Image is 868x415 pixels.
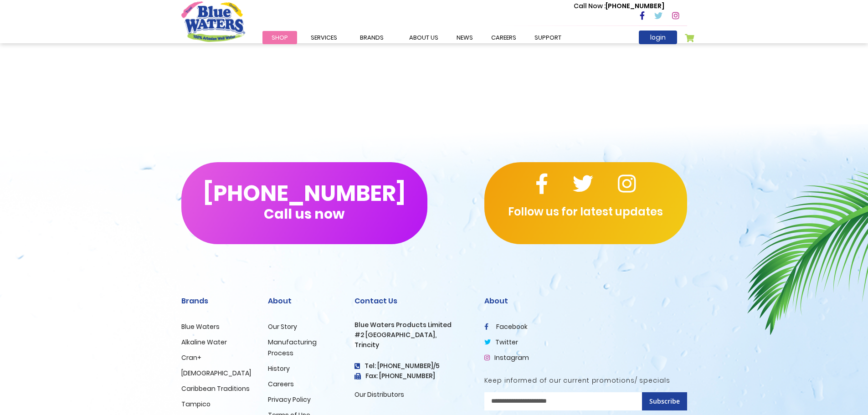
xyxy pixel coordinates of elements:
a: Alkaline Water [181,338,227,347]
a: Blue Waters [181,322,220,331]
a: Privacy Policy [268,395,311,404]
span: Services [311,33,337,42]
a: [DEMOGRAPHIC_DATA] [181,369,251,378]
p: [PHONE_NUMBER] [574,1,664,11]
h2: About [484,297,687,305]
span: Call us now [264,211,344,216]
h3: Trincity [354,341,471,349]
h4: Tel: [PHONE_NUMBER]/5 [354,362,471,370]
a: Careers [268,379,294,389]
a: News [447,31,482,44]
button: [PHONE_NUMBER]Call us now [181,162,427,244]
a: twitter [484,338,518,347]
h2: About [268,297,341,305]
button: Subscribe [642,392,687,410]
a: Cran+ [181,353,201,362]
a: store logo [181,1,245,41]
span: Call Now : [574,1,606,10]
a: Manufacturing Process [268,338,317,358]
a: Our Distributors [354,390,404,399]
a: about us [400,31,447,44]
a: facebook [484,322,528,331]
p: Follow us for latest updates [484,204,687,220]
a: Instagram [484,353,529,362]
span: Brands [360,33,384,42]
h3: #2 [GEOGRAPHIC_DATA], [354,331,471,339]
h2: Contact Us [354,297,471,305]
h2: Brands [181,297,254,305]
h3: Blue Waters Products Limited [354,321,471,329]
a: login [639,31,677,44]
a: careers [482,31,525,44]
span: Subscribe [649,397,680,405]
h5: Keep informed of our current promotions/ specials [484,377,687,384]
a: History [268,364,290,373]
a: Caribbean Traditions [181,384,250,393]
a: support [525,31,570,44]
h3: Fax: [PHONE_NUMBER] [354,372,471,380]
span: Shop [272,33,288,42]
a: Tampico [181,400,211,409]
a: Our Story [268,322,297,331]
